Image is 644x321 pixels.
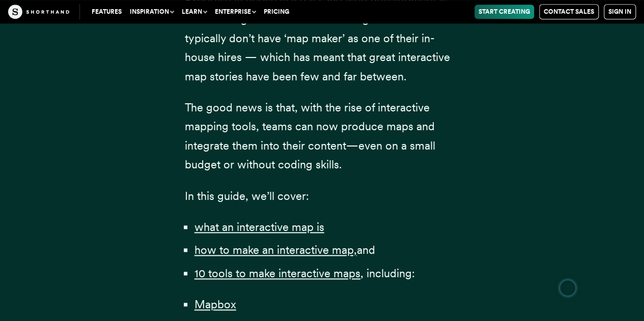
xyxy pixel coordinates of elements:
[8,5,69,19] img: The Craft
[194,243,357,256] a: how to make an interactive map,
[88,5,126,19] a: Features
[194,267,360,280] a: 10 tools to make interactive maps
[194,298,236,311] a: Mapbox
[539,4,599,19] a: Contact Sales
[360,267,415,280] span: , including:
[260,5,293,19] a: Pricing
[194,220,324,234] a: what an interactive map is
[185,101,435,171] span: The good news is that, with the rise of interactive mapping tools, teams can now produce maps and...
[474,5,534,19] a: Start Creating
[604,4,636,19] a: Sign in
[185,189,309,202] span: In this guide, we’ll cover:
[357,243,375,256] span: and
[126,5,178,19] button: Inspiration
[178,5,211,19] button: Learn
[211,5,260,19] button: Enterprise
